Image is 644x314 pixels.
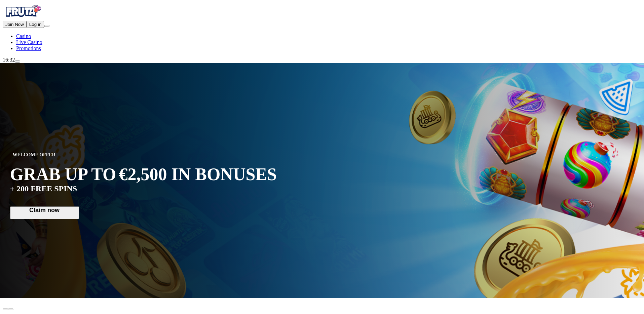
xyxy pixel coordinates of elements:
span: Casino [16,33,31,39]
button: next slide [8,308,13,310]
span: Live Casino [16,39,42,45]
span: Join Now [5,22,24,27]
button: prev slide [3,308,8,310]
button: Claim now [10,206,79,219]
span: Log in [29,22,41,27]
span: + 200 FREE SPINS [10,184,77,193]
span: €2,500 IN BONUSES [119,166,277,183]
a: gift-inverted iconPromotions [16,45,41,51]
nav: Primary [3,3,641,51]
span: WELCOME OFFER [10,151,58,159]
img: Fruta [3,3,43,19]
button: menu [44,25,49,27]
span: 16:32 [3,57,15,63]
button: Join Now [3,21,27,28]
a: Fruta [3,15,43,21]
a: poker-chip iconLive Casino [16,39,42,45]
span: Claim now [13,207,76,213]
span: Promotions [16,45,41,51]
button: Log in [27,21,44,28]
a: diamond iconCasino [16,33,31,39]
span: GRAB UP TO [10,164,116,184]
button: live-chat [15,61,20,63]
